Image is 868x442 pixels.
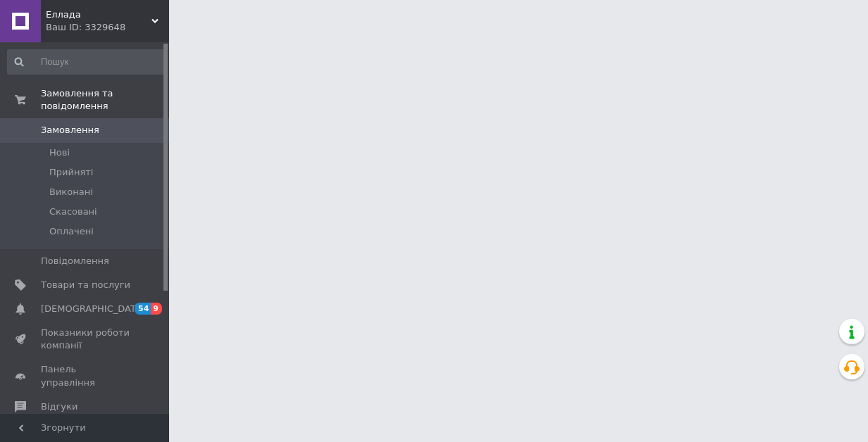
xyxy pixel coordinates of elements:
[49,225,94,238] span: Оплачені
[7,49,166,75] input: Пошук
[49,146,70,159] span: Нові
[41,87,169,113] span: Замовлення та повідомлення
[46,8,151,21] span: Еллада
[151,303,162,315] span: 9
[41,279,130,291] span: Товари та послуги
[46,21,169,34] div: Ваш ID: 3329648
[41,124,99,137] span: Замовлення
[41,327,130,352] span: Показники роботи компанії
[49,186,93,198] span: Виконані
[49,166,93,179] span: Прийняті
[41,400,77,413] span: Відгуки
[49,206,97,218] span: Скасовані
[41,255,109,267] span: Повідомлення
[41,303,145,315] span: [DEMOGRAPHIC_DATA]
[135,303,151,315] span: 54
[41,363,130,389] span: Панель управління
